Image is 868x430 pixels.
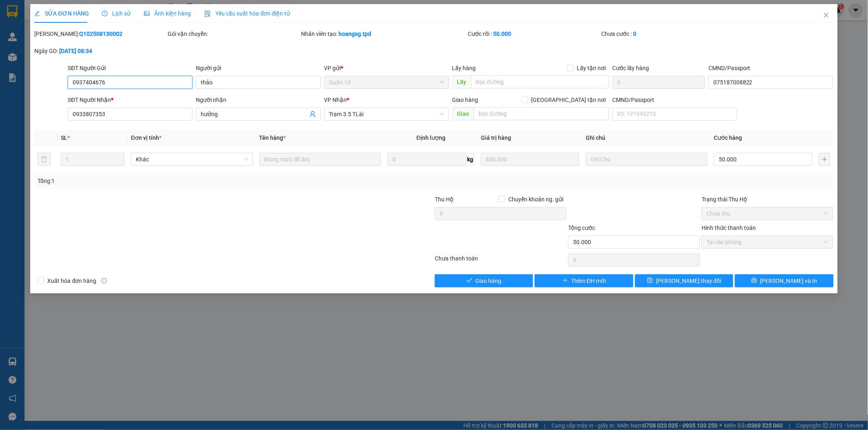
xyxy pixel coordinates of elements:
span: edit [34,11,40,16]
span: Giao [452,107,474,120]
span: Giá trị hàng [481,135,511,141]
span: Tại văn phòng [706,236,828,248]
b: 0 [633,31,637,37]
span: Tên hàng [259,135,286,141]
span: Khác [136,153,248,165]
span: kg [466,153,474,166]
span: Trạm 3.5 TLài [329,108,444,120]
div: Ngày GD: [34,46,166,55]
input: Cước lấy hàng [613,76,706,89]
span: SL [61,135,67,141]
span: Ảnh kiện hàng [144,10,191,17]
div: SĐT Người Gửi [68,64,193,73]
button: printer[PERSON_NAME] và In [735,274,833,287]
b: 50.000 [494,31,511,37]
button: plusThêm ĐH mới [535,274,633,287]
div: Chưa thanh toán [434,254,567,268]
span: Giao hàng [452,97,478,103]
span: Xuất hóa đơn hàng [44,276,100,285]
span: Cước hàng [714,135,742,141]
input: Dọc đường [471,75,609,88]
div: Tổng: 1 [38,176,335,185]
span: Thêm ĐH mới [571,276,606,285]
span: Yêu cầu xuất hóa đơn điện tử [204,10,290,17]
b: Q102508130002 [79,31,122,37]
div: Cước rồi : [468,29,600,38]
span: plus [562,278,568,284]
span: [PERSON_NAME] thay đổi [656,276,722,285]
span: Quận 10 [329,76,444,88]
span: user-add [310,111,316,117]
span: info-circle [101,278,107,284]
div: VP gửi [324,64,449,73]
span: [GEOGRAPHIC_DATA] tận nơi [528,95,609,104]
b: hoangsg.tpd [339,31,372,37]
span: SỬA ĐƠN HÀNG [34,10,89,17]
div: Người nhận [196,95,321,104]
span: check [467,278,472,284]
div: Chưa cước : [602,29,733,38]
div: CMND/Passport [613,95,737,104]
div: Người gửi [196,64,321,73]
div: Gói vận chuyển: [168,29,300,38]
span: printer [751,278,757,284]
span: clock-circle [102,11,108,16]
span: Chưa thu [706,207,828,220]
div: Trạng thái Thu Hộ [702,195,833,204]
span: Đơn vị tính [131,135,162,141]
span: save [647,278,653,284]
div: Nhân viên tạo: [301,29,467,38]
div: SĐT Người Nhận [68,95,193,104]
input: Dọc đường [474,107,609,120]
button: Close [815,4,838,27]
span: Lấy [452,75,471,88]
span: VP Nhận [324,97,347,103]
button: save[PERSON_NAME] thay đổi [635,274,733,287]
input: Ghi Chú [586,153,708,166]
span: Thu Hộ [435,196,454,203]
button: plus [819,153,830,166]
label: Hình thức thanh toán [702,225,756,231]
span: close [823,12,830,18]
span: Chuyển khoản ng. gửi [505,195,567,204]
div: CMND/Passport [709,64,833,73]
div: [PERSON_NAME]: [34,29,166,38]
span: Lấy tận nơi [574,64,609,73]
span: Lịch sử [102,10,131,17]
button: checkGiao hàng [435,274,533,287]
span: Giao hàng [476,276,502,285]
span: Định lượng [416,135,445,141]
span: [PERSON_NAME] và In [760,276,817,285]
input: 0 [481,153,579,166]
button: delete [38,153,51,166]
input: VD: Bàn, Ghế [259,153,381,166]
th: Ghi chú [582,130,711,146]
b: [DATE] 08:34 [59,48,92,54]
span: Lấy hàng [452,65,476,71]
label: Cước lấy hàng [613,65,649,71]
span: picture [144,11,150,16]
img: icon [204,11,211,17]
span: Tổng cước [568,225,595,231]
